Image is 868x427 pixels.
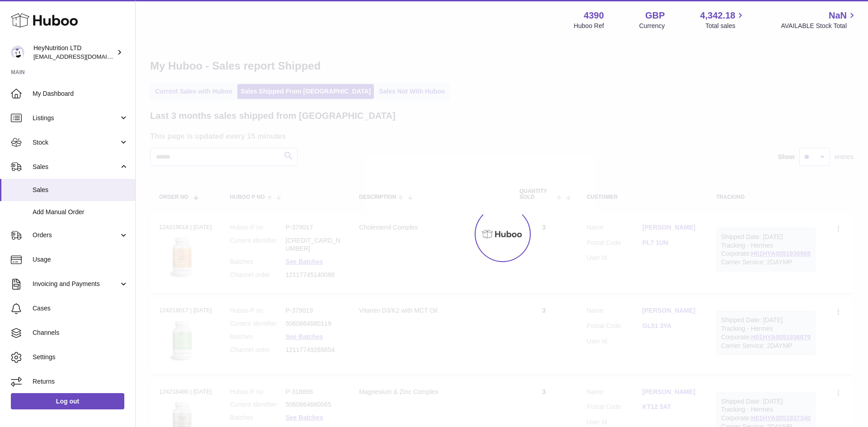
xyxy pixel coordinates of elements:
[33,53,133,60] span: [EMAIL_ADDRESS][DOMAIN_NAME]
[33,44,115,61] div: HeyNutrition LTD
[781,22,857,30] span: AVAILABLE Stock Total
[11,393,124,409] a: Log out
[33,186,128,194] span: Sales
[33,353,128,361] span: Settings
[33,231,119,239] span: Orders
[705,22,745,30] span: Total sales
[645,9,665,22] strong: GBP
[33,255,128,264] span: Usage
[33,114,119,122] span: Listings
[33,138,119,147] span: Stock
[781,9,857,30] a: NaN AVAILABLE Stock Total
[574,22,604,30] div: Huboo Ref
[33,304,128,313] span: Cases
[11,46,24,59] img: info@heynutrition.com
[33,280,119,288] span: Invoicing and Payments
[700,9,746,30] a: 4,342.18 Total sales
[829,9,847,22] span: NaN
[33,89,128,98] span: My Dashboard
[639,22,665,30] div: Currency
[33,163,119,171] span: Sales
[584,9,604,22] strong: 4390
[33,328,128,337] span: Channels
[33,377,128,386] span: Returns
[700,9,736,22] span: 4,342.18
[33,208,128,216] span: Add Manual Order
